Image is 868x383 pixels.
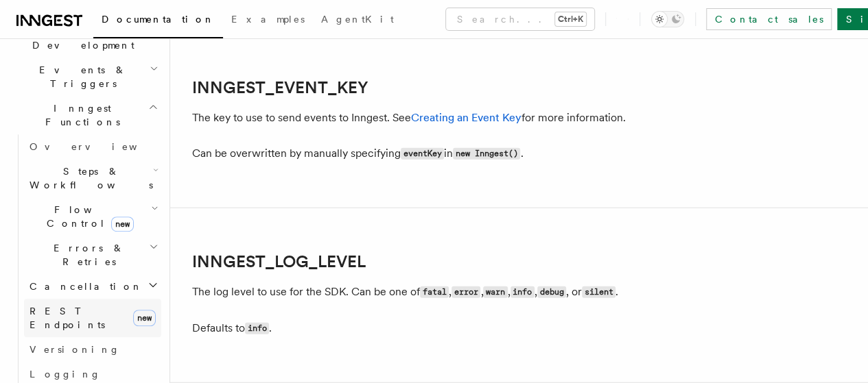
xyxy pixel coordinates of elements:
[420,286,449,298] code: fatal
[192,108,741,127] p: The key to use to send events to Inngest. See for more information.
[133,310,156,326] span: new
[30,369,101,380] span: Logging
[24,197,161,236] button: Flow Controlnew
[223,4,313,37] a: Examples
[11,101,148,129] span: Inngest Functions
[102,14,215,25] span: Documentation
[511,286,535,298] code: info
[24,241,149,269] span: Errors & Retries
[192,252,366,271] a: INNGEST_LOG_LEVEL
[321,14,394,25] span: AgentKit
[93,4,223,38] a: Documentation
[483,286,507,298] code: warn
[411,111,521,124] a: Creating an Event Key
[24,164,153,192] span: Steps & Workflows
[192,78,368,97] a: INNGEST_EVENT_KEY
[24,299,161,337] a: REST Endpointsnew
[30,141,171,152] span: Overview
[453,148,520,160] code: new Inngest()
[245,323,269,334] code: info
[111,217,134,232] span: new
[582,286,615,298] code: silent
[537,286,566,298] code: debug
[11,25,150,52] span: Local Development
[24,203,151,230] span: Flow Control
[192,319,741,338] p: Defaults to .
[24,274,161,299] button: Cancellation
[11,96,161,134] button: Inngest Functions
[24,236,161,274] button: Errors & Retries
[555,12,586,26] kbd: Ctrl+K
[192,144,741,164] p: Can be overwritten by manually specifying in .
[706,8,832,30] a: Contact sales
[11,58,161,96] button: Events & Triggers
[11,19,161,58] button: Local Development
[401,148,444,160] code: eventKey
[24,134,161,159] a: Overview
[11,63,150,90] span: Events & Triggers
[24,159,161,197] button: Steps & Workflows
[192,282,741,302] p: The log level to use for the SDK. Can be one of , , , , , or .
[313,4,402,37] a: AgentKit
[651,11,684,27] button: Toggle dark mode
[24,280,143,293] span: Cancellation
[451,286,480,298] code: error
[30,306,105,330] span: REST Endpoints
[24,337,161,362] a: Versioning
[231,14,305,25] span: Examples
[446,8,594,30] button: Search...Ctrl+K
[30,344,120,355] span: Versioning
